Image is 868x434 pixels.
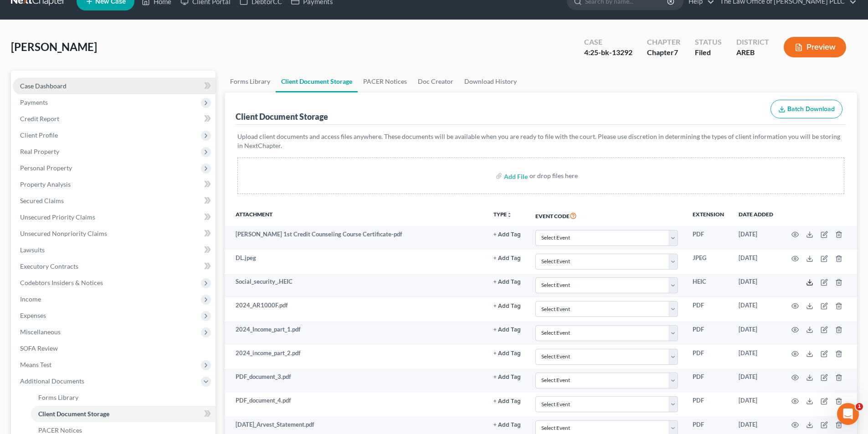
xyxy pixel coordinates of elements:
td: PDF [685,393,731,416]
a: SOFA Review [13,340,216,357]
td: PDF_document_4.pdf [225,393,486,416]
a: Client Document Storage [276,71,358,92]
div: Case [584,37,632,47]
a: Unsecured Priority Claims [13,209,216,225]
td: 2024_AR1000F.pdf [225,297,486,321]
td: [DATE] [731,393,781,416]
span: Credit Report [20,115,59,123]
a: Property Analysis [13,176,216,193]
span: Additional Documents [20,377,84,385]
a: + Add Tag [493,420,521,429]
a: PACER Notices [358,71,412,92]
p: Upload client documents and access files anywhere. These documents will be available when you are... [237,132,844,150]
span: Income [20,295,41,303]
span: Unsecured Priority Claims [20,213,95,221]
span: Client Profile [20,131,58,139]
td: PDF [685,368,731,392]
div: Client Document Storage [236,111,328,122]
i: unfold_more [507,212,512,218]
span: PACER Notices [38,426,82,434]
span: Client Document Storage [38,410,109,418]
a: + Add Tag [493,301,521,310]
span: Codebtors Insiders & Notices [20,279,103,286]
a: Unsecured Nonpriority Claims [13,225,216,242]
div: Filed [695,47,722,58]
a: + Add Tag [493,230,521,239]
a: Lawsuits [13,242,216,258]
div: District [736,37,769,47]
a: Executory Contracts [13,258,216,275]
a: + Add Tag [493,349,521,357]
span: 7 [674,48,678,56]
span: Lawsuits [20,246,45,254]
td: PDF [685,345,731,368]
button: Batch Download [770,100,842,119]
span: Batch Download [787,105,835,113]
a: Forms Library [31,389,216,406]
td: PDF [685,321,731,345]
a: + Add Tag [493,396,521,405]
th: Event Code [528,205,685,226]
a: Download History [459,71,522,92]
td: HEIC [685,274,731,297]
th: Extension [685,205,731,226]
a: + Add Tag [493,277,521,286]
button: + Add Tag [493,232,521,238]
td: PDF [685,297,731,321]
td: 2024_income_part_2.pdf [225,345,486,368]
a: Credit Report [13,111,216,127]
a: Secured Claims [13,193,216,209]
span: Expenses [20,311,46,319]
span: Personal Property [20,164,72,172]
span: Payments [20,98,48,106]
div: or drop files here [529,171,578,180]
span: Secured Claims [20,197,64,204]
span: 1 [856,403,863,410]
th: Attachment [225,205,486,226]
div: AREB [736,47,769,58]
span: Miscellaneous [20,328,61,336]
td: DL.jpeg [225,250,486,273]
span: SOFA Review [20,344,58,352]
td: [DATE] [731,274,781,297]
div: Status [695,37,722,47]
td: [DATE] [731,368,781,392]
button: + Add Tag [493,303,521,309]
button: + Add Tag [493,398,521,404]
td: [DATE] [731,250,781,273]
span: Case Dashboard [20,82,67,90]
td: [DATE] [731,226,781,250]
span: Executory Contracts [20,262,78,270]
a: Forms Library [225,71,276,92]
button: + Add Tag [493,279,521,285]
button: TYPEunfold_more [493,212,512,218]
span: Means Test [20,361,51,368]
span: Real Property [20,148,59,155]
iframe: Intercom live chat [837,403,859,425]
button: + Add Tag [493,351,521,357]
button: + Add Tag [493,422,521,428]
a: + Add Tag [493,325,521,334]
td: [DATE] [731,345,781,368]
button: + Add Tag [493,255,521,261]
a: Case Dashboard [13,78,216,94]
a: Client Document Storage [31,406,216,422]
td: JPEG [685,250,731,273]
a: + Add Tag [493,254,521,262]
td: [DATE] [731,321,781,345]
td: Social_security_.HEIC [225,274,486,297]
td: [DATE] [731,297,781,321]
button: Preview [784,37,846,57]
a: Doc Creator [412,71,459,92]
span: Unsecured Nonpriority Claims [20,230,107,237]
span: [PERSON_NAME] [11,40,97,53]
div: 4:25-bk-13292 [584,47,632,58]
button: + Add Tag [493,374,521,380]
button: + Add Tag [493,327,521,333]
div: Chapter [647,37,680,47]
div: Chapter [647,47,680,58]
td: PDF [685,226,731,250]
a: + Add Tag [493,373,521,381]
th: Date added [731,205,781,226]
td: 2024_Income_part_1.pdf [225,321,486,345]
